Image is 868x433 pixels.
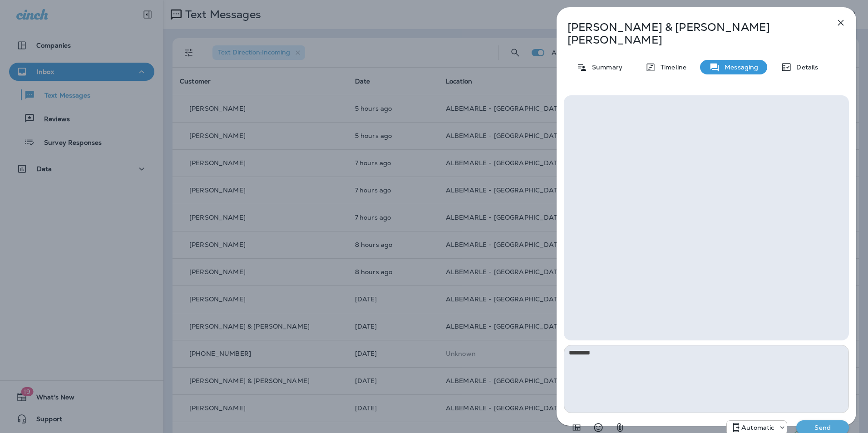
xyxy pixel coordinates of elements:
[720,64,758,71] p: Messaging
[656,64,686,71] p: Timeline
[804,423,842,432] p: Send
[567,21,815,46] p: [PERSON_NAME] & [PERSON_NAME] [PERSON_NAME]
[741,424,774,431] p: Automatic
[792,64,818,71] p: Details
[587,64,622,71] p: Summary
